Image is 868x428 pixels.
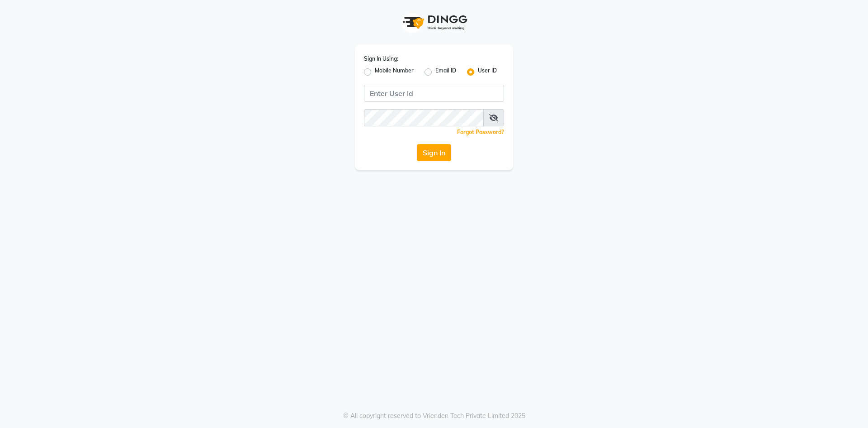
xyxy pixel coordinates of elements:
input: Username [364,85,504,102]
label: User ID [478,67,497,77]
label: Email ID [435,67,456,77]
img: logo1.svg [398,9,470,36]
a: Forgot Password? [457,129,504,135]
label: Sign In Using: [364,55,398,63]
label: Mobile Number [375,67,414,77]
input: Username [364,109,484,126]
button: Sign In [417,144,451,161]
